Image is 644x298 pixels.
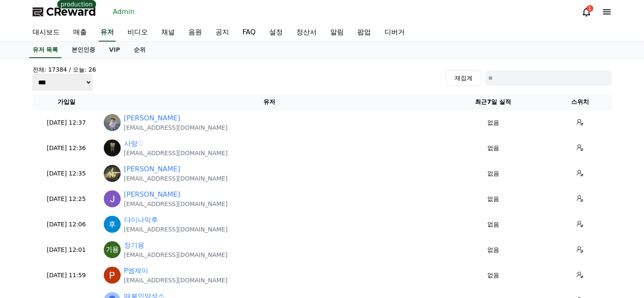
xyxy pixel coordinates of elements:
[104,114,121,131] img: http://k.kakaocdn.net/dn/Pi95y/btsOlfgHoBO/8MRo5wtaq919fkNTdWrm50/img_640x640.jpg
[124,276,228,284] p: [EMAIL_ADDRESS][DOMAIN_NAME]
[56,238,109,259] a: Messages
[182,24,209,42] a: 음원
[26,24,66,42] a: 대시보드
[65,42,102,58] a: 본인인증
[102,42,127,58] a: VIP
[33,5,96,19] a: CReward
[323,24,351,42] a: 알림
[442,245,545,254] p: 없음
[124,123,228,132] p: [EMAIL_ADDRESS][DOMAIN_NAME]
[581,7,591,17] a: 1
[121,24,155,42] a: 비디오
[104,241,121,258] img: https://lh3.googleusercontent.com/a/ACg8ocInP4wImsu6nPfOf1W5mMMvtiLWOAv29xt7LrebjH4-EJb5HA=s96-c
[46,5,96,19] span: CReward
[442,118,545,127] p: 없음
[36,220,97,229] p: [DATE] 12:06
[125,251,146,257] span: Settings
[104,190,121,207] img: https://lh3.googleusercontent.com/a/ACg8ocJTylZaQsScn-uHi0IJ5ilr9118RA8WosrRzh87N_o4mdtEhA=s96-c
[442,195,545,203] p: 없음
[442,144,545,153] p: 없음
[124,200,228,208] p: [EMAIL_ADDRESS][DOMAIN_NAME]
[70,251,95,258] span: Messages
[124,164,180,174] a: [PERSON_NAME]
[36,271,97,280] p: [DATE] 11:59
[99,24,116,42] a: 유저
[236,24,263,42] a: FAQ
[442,220,545,229] p: 없음
[29,42,62,58] a: 유저 목록
[110,5,138,19] a: Admin
[66,24,94,42] a: 매출
[36,118,97,127] p: [DATE] 12:37
[109,238,163,259] a: Settings
[586,5,593,12] div: 1
[351,24,378,42] a: 팝업
[548,94,612,110] th: 스위치
[290,24,323,42] a: 정산서
[446,70,481,86] button: 재집계
[124,139,144,149] a: 사랑♡
[3,238,56,259] a: Home
[124,266,149,276] a: P엠제이
[378,24,412,42] a: 디버거
[100,94,438,110] th: 유저
[36,195,97,203] p: [DATE] 12:25
[104,165,121,182] img: https://lh3.googleusercontent.com/a/ACg8ocLEDVKbWGgPGq4irocnb7iOTc4wMVXAX9FxgZQT73mys2U1cxmM=s96-c
[124,215,158,225] a: 다이나믹후
[124,174,228,183] p: [EMAIL_ADDRESS][DOMAIN_NAME]
[124,251,228,259] p: [EMAIL_ADDRESS][DOMAIN_NAME]
[209,24,236,42] a: 공지
[36,169,97,178] p: [DATE] 12:35
[124,149,228,157] p: [EMAIL_ADDRESS][DOMAIN_NAME]
[36,144,97,153] p: [DATE] 12:36
[104,139,121,156] img: https://cdn.creward.net/profile/user/YY09Sep 15, 2025123650_920e4f7280c083cdc54437be742135ee9ebbc...
[155,24,182,42] a: 채널
[442,169,545,178] p: 없음
[263,24,290,42] a: 설정
[124,113,180,123] a: [PERSON_NAME]
[33,94,100,110] th: 가입일
[124,240,144,251] a: 정기용
[22,251,36,257] span: Home
[33,65,96,74] h4: 전체: 17384 / 오늘: 26
[36,245,97,254] p: [DATE] 12:01
[124,225,228,234] p: [EMAIL_ADDRESS][DOMAIN_NAME]
[127,42,152,58] a: 순위
[104,267,121,284] img: https://lh3.googleusercontent.com/a/ACg8ocKXrbVBLN_Wu11GgPcp1RTSTkEcJm9l_3gWVguCk3x4dh6nW4g=s96-c
[124,189,180,200] a: [PERSON_NAME]
[104,216,121,233] img: https://lh3.googleusercontent.com/a/ACg8ocKkatP8Q1H0Y4_SyLs82BXbuFe9kN8noesWniz9CAjZ-fejdw=s96-c
[438,94,548,110] th: 최근7일 실적
[442,271,545,280] p: 없음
